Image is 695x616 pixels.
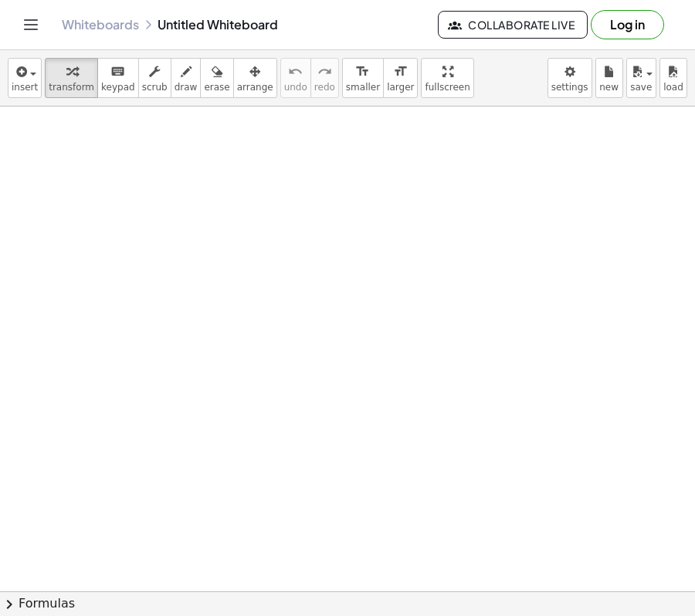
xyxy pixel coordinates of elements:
span: undo [284,82,307,93]
button: transform [45,58,98,98]
span: larger [387,82,414,93]
button: format_sizelarger [383,58,418,98]
button: erase [200,58,233,98]
button: new [595,58,623,98]
button: undoundo [280,58,311,98]
i: undo [288,63,303,81]
span: transform [49,82,94,93]
span: fullscreen [425,82,470,93]
span: scrub [142,82,168,93]
span: load [663,82,683,93]
span: new [599,82,619,93]
button: Log in [591,10,664,39]
button: keyboardkeypad [97,58,139,98]
i: format_size [355,63,370,81]
button: load [659,58,687,98]
button: draw [171,58,202,98]
i: format_size [393,63,408,81]
button: settings [548,58,592,98]
i: keyboard [110,63,125,81]
span: draw [175,82,198,93]
i: redo [317,63,332,81]
button: scrub [138,58,171,98]
span: Collaborate Live [451,18,575,32]
button: arrange [233,58,277,98]
span: insert [12,82,38,93]
button: insert [8,58,42,98]
span: arrange [237,82,273,93]
button: format_sizesmaller [342,58,384,98]
span: settings [551,82,588,93]
button: fullscreen [421,58,473,98]
button: save [626,58,656,98]
span: keypad [101,82,135,93]
a: Whiteboards [62,17,139,32]
button: redoredo [310,58,339,98]
span: redo [314,82,335,93]
span: erase [204,82,229,93]
span: smaller [346,82,380,93]
button: Toggle navigation [19,12,43,37]
span: save [630,82,652,93]
button: Collaborate Live [438,11,588,39]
